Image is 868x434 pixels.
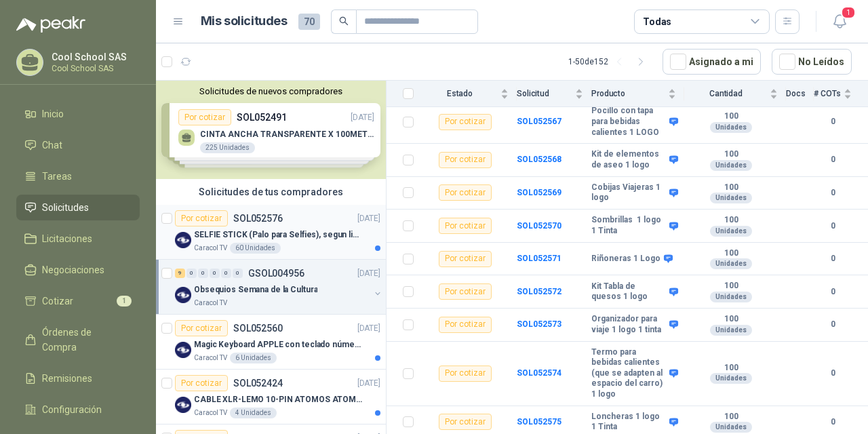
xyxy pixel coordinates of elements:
a: Inicio [16,101,140,127]
b: 100 [684,111,778,122]
a: Por cotizarSOL052560[DATE] Company LogoMagic Keyboard APPLE con teclado númerico en Español Plate... [156,315,386,370]
p: SOL052576 [233,214,283,223]
p: SOL052560 [233,323,283,333]
span: Solicitud [517,89,572,98]
b: SOL052567 [517,117,561,126]
div: Por cotizar [439,218,492,234]
div: Por cotizar [439,251,492,267]
p: Caracol TV [194,298,227,309]
span: Cotizar [42,294,73,309]
button: No Leídos [772,49,852,75]
p: Caracol TV [194,408,227,418]
h1: Mis solicitudes [201,12,288,31]
div: Por cotizar [439,283,492,300]
div: Por cotizar [439,317,492,333]
b: Pocillo con tapa para bebidas calientes 1 LOGO [591,106,666,138]
div: 0 [210,269,220,278]
a: Negociaciones [16,257,140,283]
a: Chat [16,132,140,158]
div: Unidades [710,122,752,133]
a: Por cotizarSOL052424[DATE] Company LogoCABLE XLR-LEMO 10-PIN ATOMOS ATOMCAB016Caracol TV4 Unidades [156,370,386,425]
span: Configuración [42,402,102,417]
b: 100 [684,215,778,226]
span: search [339,16,349,26]
div: Por cotizar [175,375,228,391]
div: 0 [221,269,231,278]
p: CABLE XLR-LEMO 10-PIN ATOMOS ATOMCAB016 [194,393,363,406]
img: Logo peakr [16,16,85,33]
img: Company Logo [175,232,191,248]
p: SELFIE STICK (Palo para Selfies), segun link adjunto [194,229,363,241]
b: Termo para bebidas calientes (que se adapten al espacio del carro) 1 logo [591,347,666,400]
a: Solicitudes [16,195,140,220]
div: Unidades [710,373,752,384]
div: Todas [643,14,671,29]
div: Por cotizar [439,414,492,430]
b: SOL052575 [517,417,561,427]
div: Por cotizar [439,152,492,168]
span: 70 [298,14,320,30]
p: Caracol TV [194,353,227,363]
a: Licitaciones [16,226,140,252]
div: 60 Unidades [230,243,281,254]
div: Unidades [710,193,752,203]
b: Organizador para viaje 1 logo 1 tinta [591,314,666,335]
p: [DATE] [357,377,380,390]
p: Cool School SAS [52,64,136,73]
b: 100 [684,363,778,374]
b: Loncheras 1 logo 1 Tinta [591,412,666,433]
p: GSOL004956 [248,269,304,278]
a: Configuración [16,397,140,422]
a: SOL052568 [517,155,561,164]
button: Solicitudes de nuevos compradores [161,86,380,96]
a: Cotizar1 [16,288,140,314]
p: [DATE] [357,267,380,280]
b: 100 [684,314,778,325]
p: [DATE] [357,322,380,335]
a: Tareas [16,163,140,189]
div: Unidades [710,325,752,336]
b: SOL052571 [517,254,561,263]
div: Unidades [710,160,752,171]
span: Remisiones [42,371,92,386]
th: Cantidad [684,81,786,107]
b: 0 [814,416,852,429]
a: SOL052569 [517,188,561,197]
p: [DATE] [357,212,380,225]
div: Por cotizar [439,114,492,130]
span: Licitaciones [42,231,92,246]
img: Company Logo [175,397,191,413]
b: SOL052573 [517,319,561,329]
span: Cantidad [684,89,767,98]
span: Inicio [42,106,64,121]
b: 100 [684,149,778,160]
div: Solicitudes de tus compradores [156,179,386,205]
b: 0 [814,285,852,298]
div: 1 - 50 de 152 [568,51,652,73]
b: Kit Tabla de quesos 1 logo [591,281,666,302]
span: Estado [422,89,498,98]
a: SOL052572 [517,287,561,296]
span: 1 [841,6,856,19]
th: Docs [786,81,814,107]
p: Caracol TV [194,243,227,254]
div: Unidades [710,226,752,237]
b: 100 [684,281,778,292]
a: SOL052570 [517,221,561,231]
b: 0 [814,318,852,331]
b: 100 [684,248,778,259]
b: 0 [814,153,852,166]
span: Tareas [42,169,72,184]
b: 0 [814,186,852,199]
div: 0 [186,269,197,278]
div: Por cotizar [439,366,492,382]
b: Sombrillas 1 logo 1 Tinta [591,215,666,236]
button: Asignado a mi [663,49,761,75]
div: 9 [175,269,185,278]
div: 4 Unidades [230,408,277,418]
a: Remisiones [16,366,140,391]
th: Solicitud [517,81,591,107]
